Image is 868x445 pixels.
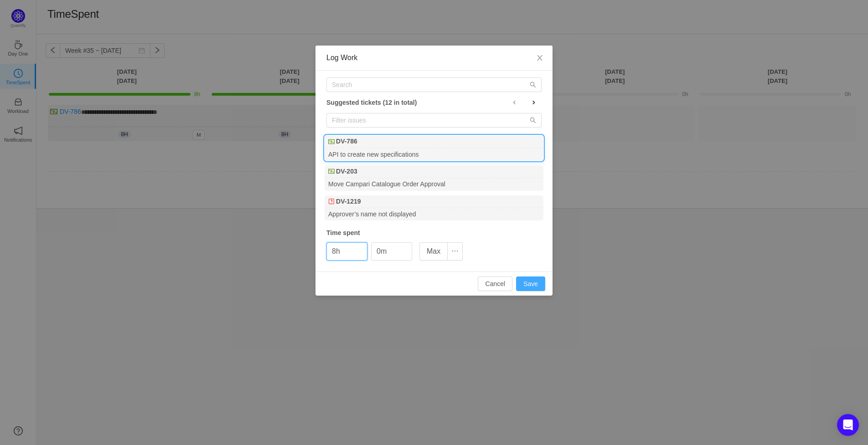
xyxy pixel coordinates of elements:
[326,53,542,63] div: Log Work
[336,137,357,146] b: DV-786
[328,138,335,145] img: Feature Request - Client
[336,167,357,176] b: DV-203
[447,242,463,261] button: icon: ellipsis
[326,77,542,92] input: Search
[325,148,543,160] div: API to create new specifications
[419,242,448,261] button: Max
[325,208,543,220] div: Approver’s name not displayed
[326,97,542,108] div: Suggested tickets (12 in total)
[837,414,859,436] div: Open Intercom Messenger
[530,117,536,123] i: icon: search
[530,82,536,88] i: icon: search
[326,228,542,238] div: Time spent
[536,54,543,61] i: icon: close
[527,46,553,71] button: Close
[328,198,335,205] img: Defect
[336,197,361,206] b: DV-1219
[478,276,512,291] button: Cancel
[328,168,335,174] img: Feature Request - Client
[326,113,542,128] input: Filter issues
[516,276,545,291] button: Save
[325,178,543,190] div: Move Campari Catalogue Order Approval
